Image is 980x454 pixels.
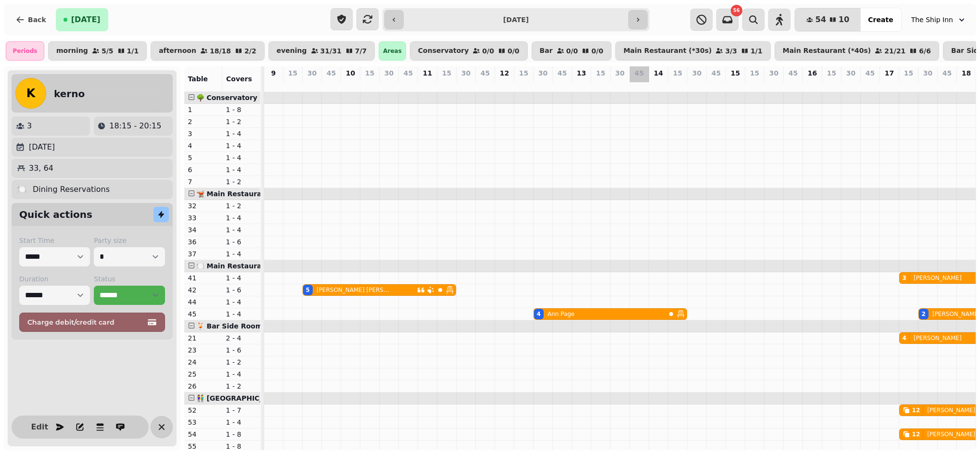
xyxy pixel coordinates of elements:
span: Covers [226,75,252,83]
p: 15 [904,68,913,78]
div: 4 [537,310,541,318]
p: 19 [905,80,913,89]
p: 15 [519,68,528,78]
p: 0 [501,80,509,89]
button: afternoon18/182/2 [151,41,265,61]
p: 1 - 6 [226,285,256,295]
p: 21 / 21 [884,48,905,54]
button: evening31/317/7 [268,41,375,61]
p: 1 - 4 [226,369,256,379]
p: [PERSON_NAME] [PERSON_NAME] [317,286,393,294]
p: 14 [654,68,663,78]
p: [PERSON_NAME] [927,406,975,414]
span: 🍽️ Main Restaurant (*40s) [196,262,295,270]
p: 1 - 8 [226,105,256,114]
p: 36 [188,237,218,247]
button: [DATE] [56,8,108,31]
div: 3 [903,274,906,282]
p: 2 [188,117,218,126]
p: 0 / 0 [482,48,494,54]
p: 6 [188,165,218,175]
p: 0 [289,80,297,89]
p: Conservatory [418,47,469,55]
p: 52 [188,405,218,415]
p: 45 [327,68,336,78]
p: 15 [365,68,374,78]
p: 0 / 0 [566,48,578,54]
p: 0 [424,80,432,89]
p: 1 - 8 [226,441,256,451]
p: 1 - 4 [226,273,256,283]
button: 5410 [795,8,861,31]
p: 9 [271,68,276,78]
p: 15 [442,68,451,78]
p: 0 [462,80,470,89]
p: 0 [366,80,374,89]
span: 54 [815,16,826,24]
p: 30 [461,68,471,78]
p: 24 [188,357,218,367]
p: 15 [731,68,740,78]
p: [PERSON_NAME] [927,430,975,438]
p: 45 [404,68,413,78]
p: 7 / 7 [355,48,367,54]
p: 🍽️ [17,184,27,195]
span: Charge debit/credit card [27,319,145,326]
p: 18 [962,68,971,78]
p: 0 [578,80,585,89]
p: 0 [751,80,759,89]
p: 3 [27,120,32,132]
p: 1 - 4 [226,165,256,175]
p: 30 [769,68,778,78]
p: 30 [538,68,547,78]
p: afternoon [159,47,196,55]
p: 0 [636,80,643,89]
p: 1 - 4 [226,249,256,259]
p: 0 [269,80,277,89]
p: 0 [713,80,720,89]
span: 🌳 Conservatory [196,94,257,101]
p: 0 [789,80,797,89]
p: 0 [886,80,893,89]
p: Bar [540,47,553,55]
p: 45 [942,68,952,78]
span: 🍹 Bar Side Room (*20s) [196,322,288,330]
p: 0 [674,80,682,89]
p: 30 [384,68,394,78]
h2: kerno [54,87,85,101]
p: 2 [924,80,932,89]
p: 15 [596,68,605,78]
p: 45 [635,68,644,78]
p: 1 / 1 [127,48,139,54]
span: [DATE] [71,16,101,24]
p: 45 [481,68,490,78]
p: 0 [597,80,605,89]
span: K [26,88,36,99]
p: 45 [865,68,875,78]
p: 31 / 31 [320,48,342,54]
p: 54 [188,429,218,439]
p: 1 - 4 [226,417,256,427]
button: Bar0/00/0 [532,41,611,61]
p: 15 [827,68,836,78]
p: 1 - 6 [226,237,256,247]
p: 30 [692,68,701,78]
button: Charge debit/credit card [19,313,165,332]
p: 1 - 4 [226,129,256,139]
span: 10 [839,16,849,24]
p: 5 [188,153,218,163]
p: Ann Page [547,310,574,318]
div: Areas [379,41,406,61]
p: 0 [943,80,951,89]
button: Main Restaurant (*30s)3/31/1 [615,41,771,61]
p: 0 [770,80,778,89]
p: [PERSON_NAME] [914,274,962,282]
p: 3 [188,129,218,139]
button: Conservatory0/00/0 [410,41,528,61]
p: 1 - 4 [226,309,256,319]
p: 30 [615,68,624,78]
p: 0 [828,80,836,89]
div: Periods [6,41,44,61]
p: 6 / 6 [919,48,931,54]
p: 44 [188,297,218,307]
